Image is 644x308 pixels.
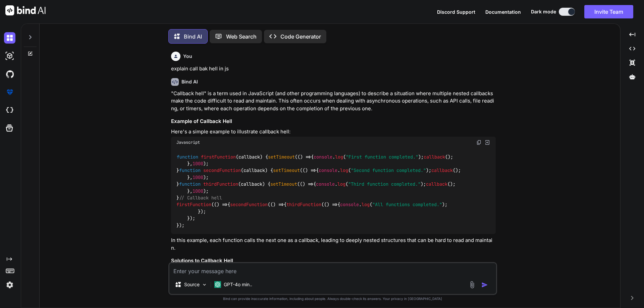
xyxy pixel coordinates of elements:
[346,154,418,160] span: "First function completed."
[193,188,203,194] span: 1000
[171,257,496,265] h3: Solutions to Callback Hell
[171,118,496,125] h3: Example of Callback Hell
[468,281,476,289] img: attachment
[184,33,202,41] p: Bind AI
[4,105,15,116] img: cloudideIcon
[481,282,488,288] img: icon
[340,202,359,208] span: console
[348,181,421,187] span: "Third function completed."
[485,9,521,15] span: Documentation
[485,8,521,15] button: Documentation
[4,68,15,80] img: githubDark
[426,181,447,187] span: callback
[202,282,207,288] img: Pick Models
[171,65,496,73] p: explain call bak hell in js
[179,195,222,201] span: // Callback hell
[340,168,348,174] span: log
[193,174,203,180] span: 1000
[176,153,461,229] code: ( ) { ( { . ( ); (); }, ); } ( ) { ( { . ( ); (); }, ); } ( ) { ( { . ( ); (); }, ); } ( { ( { ( ...
[176,140,200,145] span: Javascript
[171,128,496,136] p: Here's a simple example to illustrate callback hell:
[316,181,335,187] span: console
[179,181,201,187] span: function
[179,168,201,174] span: function
[201,154,236,160] span: firstFunction
[4,50,15,62] img: darkAi-studio
[437,9,475,15] span: Discord Support
[273,168,300,174] span: setTimeout
[280,33,321,41] p: Code Generator
[181,78,198,85] h6: Bind AI
[176,202,211,208] span: firstFunction
[314,154,332,160] span: console
[372,202,442,208] span: "All functions completed."
[268,154,295,160] span: setTimeout
[5,5,46,15] img: Bind AI
[214,202,227,208] span: () =>
[226,33,257,41] p: Web Search
[337,181,345,187] span: log
[214,281,221,288] img: GPT-4o mini
[244,168,265,174] span: callback
[193,161,203,167] span: 1000
[531,8,556,15] span: Dark mode
[184,281,200,288] p: Source
[300,181,313,187] span: () =>
[335,154,343,160] span: log
[351,168,426,174] span: "Second function completed."
[183,53,192,60] h6: You
[171,237,496,252] p: In this example, each function calls the next one as a callback, leading to deeply nested structu...
[362,202,370,208] span: log
[168,296,497,301] p: Bind can provide inaccurate information, including about people. Always double-check its answers....
[484,139,490,145] img: Open in Browser
[298,154,311,160] span: () =>
[230,202,268,208] span: secondFunction
[270,202,284,208] span: () =>
[4,32,15,44] img: darkChat
[476,140,482,145] img: copy
[241,181,262,187] span: callback
[224,281,252,288] p: GPT-4o min..
[319,168,337,174] span: console
[238,154,260,160] span: callback
[177,154,198,160] span: function
[270,181,297,187] span: setTimeout
[324,202,337,208] span: () =>
[303,168,316,174] span: () =>
[203,181,238,187] span: thirdFunction
[203,168,241,174] span: secondFunction
[171,90,496,113] p: "Callback hell" is a term used in JavaScript (and other programming languages) to describe a situ...
[437,8,475,15] button: Discord Support
[431,168,453,174] span: callback
[584,5,633,18] button: Invite Team
[286,202,321,208] span: thirdFunction
[4,279,15,291] img: settings
[424,154,445,160] span: callback
[4,86,15,98] img: premium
